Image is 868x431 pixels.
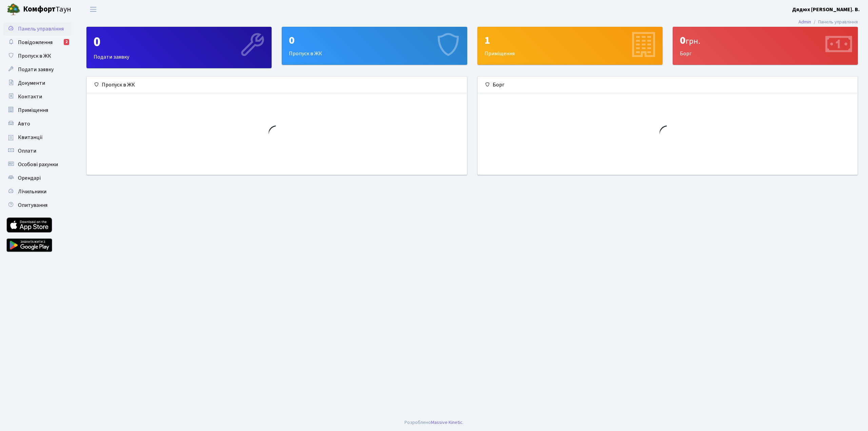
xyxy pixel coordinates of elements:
[3,158,71,171] a: Особові рахунки
[282,27,467,65] a: 0Пропуск в ЖК
[86,27,272,68] a: 0Подати заявку
[23,4,56,15] b: Комфорт
[85,4,102,15] button: Переключити навігацію
[18,106,48,114] span: Приміщення
[3,185,71,198] a: Лічильники
[673,27,857,64] div: Борг
[3,76,71,90] a: Документи
[282,27,467,64] div: Пропуск в ЖК
[18,174,41,182] span: Орендарі
[87,27,271,68] div: Подати заявку
[405,419,463,426] div: Розроблено .
[23,4,71,15] span: Таун
[3,144,71,158] a: Оплати
[3,131,71,144] a: Квитанції
[477,27,663,65] a: 1Приміщення
[3,90,71,103] a: Контакти
[811,18,858,26] li: Панель управління
[686,35,700,47] span: грн.
[3,63,71,76] a: Подати заявку
[485,34,655,47] div: 1
[18,79,45,87] span: Документи
[18,120,30,128] span: Авто
[64,39,69,45] div: 2
[478,77,858,93] div: Борг
[18,161,58,168] span: Особові рахунки
[18,201,47,209] span: Опитування
[788,15,868,29] nav: breadcrumb
[18,25,64,33] span: Панель управління
[478,27,662,64] div: Приміщення
[431,419,462,426] a: Massive Kinetic
[792,6,860,13] b: Дядюх [PERSON_NAME]. В.
[3,103,71,117] a: Приміщення
[3,198,71,212] a: Опитування
[3,49,71,63] a: Пропуск в ЖК
[3,22,71,36] a: Панель управління
[792,5,860,14] a: Дядюх [PERSON_NAME]. В.
[18,93,42,100] span: Контакти
[3,171,71,185] a: Орендарі
[18,147,36,155] span: Оплати
[18,66,54,73] span: Подати заявку
[7,3,20,16] img: logo.png
[289,34,460,47] div: 0
[3,36,71,49] a: Повідомлення2
[18,52,51,60] span: Пропуск в ЖК
[798,18,811,25] a: Admin
[87,77,467,93] div: Пропуск в ЖК
[18,134,43,141] span: Квитанції
[680,34,851,47] div: 0
[3,117,71,131] a: Авто
[94,34,264,50] div: 0
[18,188,46,195] span: Лічильники
[18,39,53,46] span: Повідомлення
